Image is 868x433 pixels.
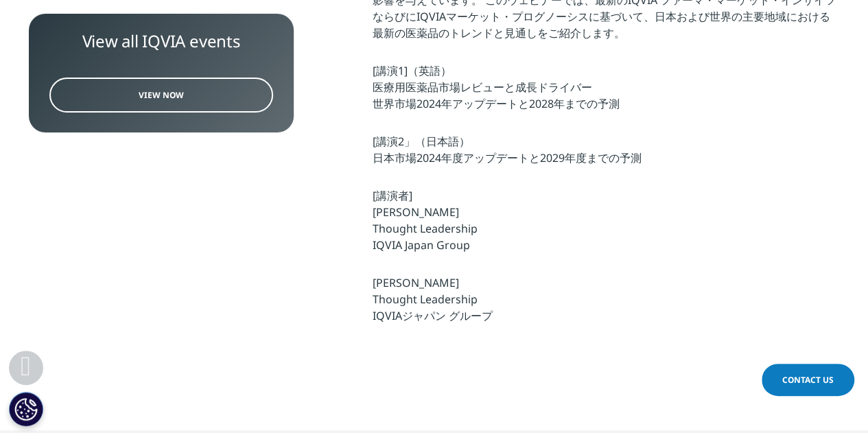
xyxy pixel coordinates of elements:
span: [PERSON_NAME] [373,275,459,290]
span: 2024 [417,96,441,111]
span: 年度アップデートと [441,150,540,165]
a: Contact Us [762,364,854,396]
span: 2028 [529,96,554,111]
div: View all IQVIA events [49,31,273,51]
span: 年までの予測 [554,96,620,111]
span: 2024 [417,150,441,165]
span: 2 [398,134,404,149]
span: 年度までの予測 [565,150,642,165]
span: 講演者 [376,188,409,203]
span: 日本市場 [373,150,417,165]
span: ジャパン グループ [402,308,493,323]
span: [ [373,63,376,78]
span: 」（日本語） [404,134,470,149]
button: Cookie 設定 [9,392,43,426]
span: 世界市場 [373,96,417,111]
a: View Now [49,78,273,113]
span: [PERSON_NAME] Thought Leadership IQVIA Japan Group [373,204,478,253]
span: 医療用医薬品市場レビューと成長ドライバー [373,80,592,95]
span: 講演 [376,63,398,78]
span: （英語） [408,63,451,78]
span: Thought Leadership IQVIA [373,292,478,323]
span: 年アップデートと [441,96,529,111]
span: Contact Us [782,374,834,386]
span: ] [409,188,412,203]
span: 講演 [376,134,398,149]
span: [ [373,188,376,203]
span: View Now [139,89,184,101]
span: 1] [398,63,408,78]
span: [ [373,134,376,149]
span: 2029 [540,150,565,165]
